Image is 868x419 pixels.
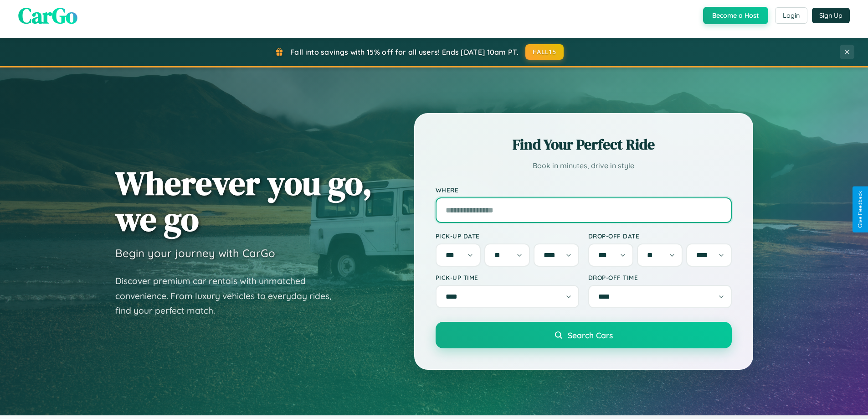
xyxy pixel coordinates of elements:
h2: Find Your Perfect Ride [436,134,732,155]
div: Give Feedback [857,191,863,228]
button: Login [775,7,807,24]
h3: Begin your journey with CarGo [115,246,275,260]
span: CarGo [18,0,77,31]
button: FALL15 [525,44,564,60]
button: Sign Up [812,8,850,23]
p: Book in minutes, drive in style [436,159,732,172]
label: Where [436,186,732,194]
label: Pick-up Time [436,274,579,281]
label: Drop-off Time [588,274,732,281]
button: Become a Host [703,7,768,24]
label: Pick-up Date [436,232,579,240]
span: Fall into savings with 15% off for all users! Ends [DATE] 10am PT. [290,47,519,57]
span: Search Cars [568,330,613,340]
h1: Wherever you go, we go [115,165,372,237]
button: Search Cars [436,322,732,348]
p: Discover premium car rentals with unmatched convenience. From luxury vehicles to everyday rides, ... [115,274,343,318]
label: Drop-off Date [588,232,732,240]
